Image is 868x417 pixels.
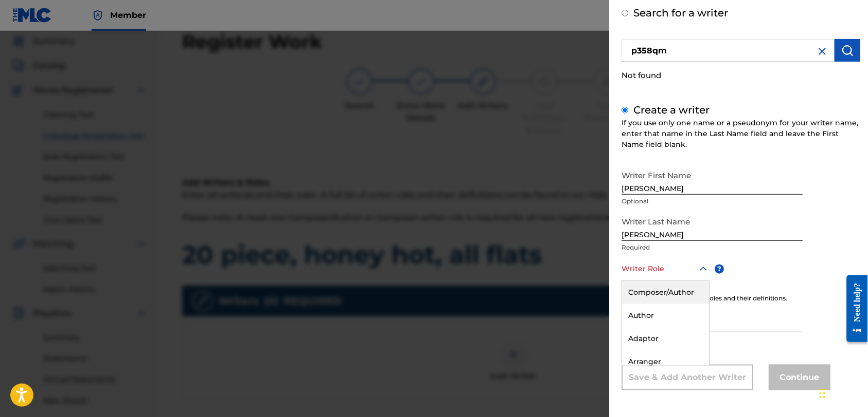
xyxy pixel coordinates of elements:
[110,9,146,21] span: Member
[839,267,868,350] iframe: Resource Center
[842,44,854,56] img: Search Works
[622,65,861,87] div: Not found
[622,294,861,303] div: Click for a list of writer roles and their definitions.
[622,39,835,62] input: Search writer's name or IPI Number
[12,8,52,23] img: MLC Logo
[715,264,724,274] span: ?
[622,334,803,344] p: Optional
[634,104,710,116] label: Create a writer
[622,118,861,150] div: If you use only one name or a pseudonym for your writer name, enter that name in the Last Name fi...
[92,9,104,22] img: Top Rightsholder
[817,45,829,58] img: close
[817,368,868,417] iframe: Chat Widget
[623,350,710,373] div: Arranger
[622,197,803,206] p: Optional
[623,327,710,350] div: Adaptor
[623,304,710,327] div: Author
[622,243,803,252] p: Required
[820,378,826,409] div: Drag
[623,281,710,304] div: Composer/Author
